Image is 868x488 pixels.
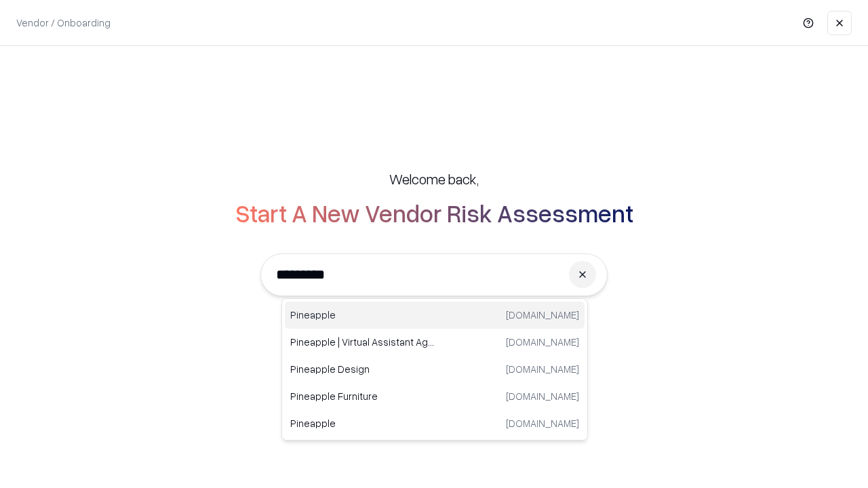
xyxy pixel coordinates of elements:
p: Pineapple Design [290,362,435,376]
h5: Welcome back, [389,169,479,188]
p: Pineapple | Virtual Assistant Agency [290,335,435,349]
p: [DOMAIN_NAME] [506,416,579,430]
p: [DOMAIN_NAME] [506,362,579,376]
p: [DOMAIN_NAME] [506,308,579,322]
p: Pineapple [290,416,435,430]
p: Vendor / Onboarding [16,16,111,30]
div: Suggestions [281,298,588,441]
p: Pineapple Furniture [290,389,435,403]
p: Pineapple [290,308,435,322]
p: [DOMAIN_NAME] [506,335,579,349]
p: [DOMAIN_NAME] [506,389,579,403]
h2: Start A New Vendor Risk Assessment [235,199,633,226]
